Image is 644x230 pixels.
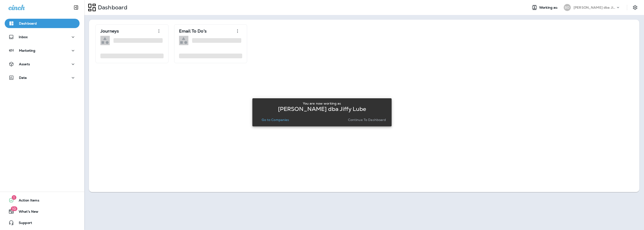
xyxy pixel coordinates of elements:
button: Collapse Sidebar [70,3,83,12]
p: Go to Companies [262,118,289,122]
span: Action Items [14,198,39,204]
p: Marketing [19,49,35,52]
span: Working as: [539,6,559,10]
span: What's New [14,210,38,215]
p: Dashboard [19,22,37,25]
p: Continue to Dashboard [348,118,386,122]
button: 1Action Items [5,196,80,205]
p: Inbox [19,35,28,39]
p: You are now working as [303,102,341,105]
button: Support [5,218,80,227]
button: Marketing [5,46,80,55]
span: 1 [12,195,16,200]
button: Assets [5,59,80,69]
p: Data [19,76,27,80]
div: BD [564,4,571,11]
p: Email To Do's [179,29,207,33]
p: Assets [19,62,30,66]
button: Dashboard [5,19,80,28]
button: 10What's New [5,207,80,216]
p: Journeys [100,29,119,33]
span: Support [14,221,32,226]
button: Go to Companies [260,117,291,123]
span: 10 [11,206,17,211]
p: [PERSON_NAME] dba Jiffy Lube [278,107,366,111]
button: Inbox [5,32,80,42]
p: [PERSON_NAME] dba Jiffy Lube [574,6,616,9]
button: Data [5,73,80,82]
button: Continue to Dashboard [346,117,388,123]
button: Settings [631,3,639,12]
p: Dashboard [96,4,127,11]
